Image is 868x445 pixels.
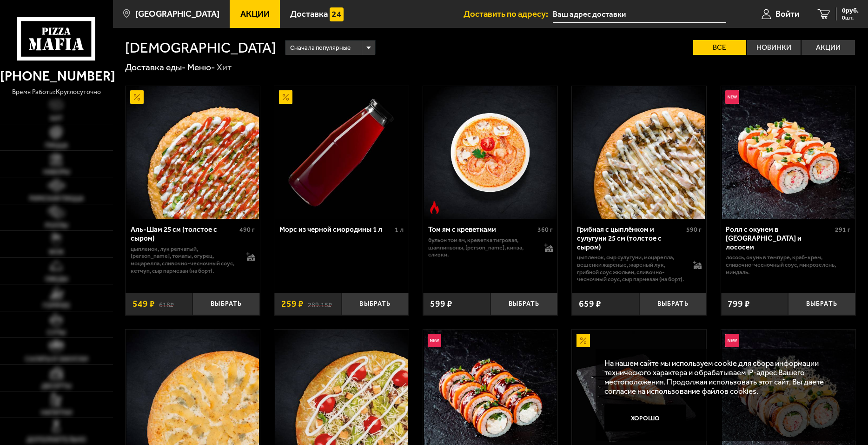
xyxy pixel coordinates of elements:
[135,10,219,19] span: [GEOGRAPHIC_DATA]
[130,90,144,104] img: Акционный
[553,6,726,23] input: Ваш адрес доставки
[842,15,859,20] span: 0 шт.
[192,293,260,315] button: Выбрать
[125,62,186,73] a: Доставка еды-
[45,142,68,149] span: Пицца
[428,334,441,347] img: Новинка
[537,226,553,234] span: 360 г
[125,40,276,55] h1: [DEMOGRAPHIC_DATA]
[725,334,739,347] img: Новинка
[604,358,841,396] p: На нашем сайте мы используем cookie для сбора информации технического характера и обрабатываем IP...
[726,225,833,251] div: Ролл с окунем в [GEOGRAPHIC_DATA] и лососем
[721,86,855,219] a: НовинкаРолл с окунем в темпуре и лососем
[342,293,409,315] button: Выбрать
[29,196,84,202] span: Римская пицца
[747,40,801,55] label: Новинки
[274,86,409,219] a: АкционныйМорс из черной смородины 1 л
[428,236,535,258] p: бульон том ям, креветка тигровая, шампиньоны, [PERSON_NAME], кинза, сливки.
[464,10,553,19] span: Доставить по адресу:
[686,226,702,234] span: 590 г
[330,7,343,21] img: 15daf4d41897b9f0e9f617042186c801.svg
[126,86,260,219] a: АкционныйАль-Шам 25 см (толстое с сыром)
[604,405,686,432] button: Хорошо
[490,293,558,315] button: Выбрать
[240,10,270,19] span: Акции
[49,249,64,256] span: WOK
[50,115,63,122] span: Хит
[428,225,535,234] div: Том ям с креветками
[576,334,590,347] img: Акционный
[131,225,238,243] div: Аль-Шам 25 см (толстое с сыром)
[45,222,68,229] span: Роллы
[47,330,66,336] span: Супы
[395,226,404,234] span: 1 л
[239,226,255,234] span: 490 г
[126,86,259,219] img: Аль-Шам 25 см (толстое с сыром)
[693,40,747,55] label: Все
[639,293,707,315] button: Выбрать
[842,7,859,14] span: 0 руб.
[802,40,855,55] label: Акции
[726,254,850,276] p: лосось, окунь в темпуре, краб-крем, сливочно-чесночный соус, микрозелень, миндаль.
[41,410,72,416] span: Напитки
[159,299,174,308] s: 618 ₽
[217,61,232,73] div: Хит
[187,62,215,73] a: Меню-
[290,10,328,19] span: Доставка
[835,226,850,234] span: 291 г
[725,90,739,104] img: Новинка
[279,90,292,104] img: Акционный
[275,86,408,219] img: Морс из черной смородины 1 л
[131,245,238,274] p: цыпленок, лук репчатый, [PERSON_NAME], томаты, огурец, моцарелла, сливочно-чесночный соус, кетчуп...
[788,293,855,315] button: Выбрать
[573,86,706,219] img: Грибная с цыплёнком и сулугуни 25 см (толстое с сыром)
[45,276,68,283] span: Обеды
[290,39,351,56] span: Сначала популярные
[428,201,441,214] img: Острое блюдо
[424,86,557,219] img: Том ям с креветками
[577,254,684,283] p: цыпленок, сыр сулугуни, моцарелла, вешенки жареные, жареный лук, грибной соус Жюльен, сливочно-че...
[722,86,855,219] img: Ролл с окунем в темпуре и лососем
[423,86,557,219] a: Острое блюдоТом ям с креветками
[25,356,88,363] span: Салаты и закуски
[279,225,393,234] div: Морс из черной смородины 1 л
[308,299,332,308] s: 289.15 ₽
[579,299,601,308] span: 659 ₽
[43,303,70,309] span: Горячее
[430,299,452,308] span: 599 ₽
[27,437,86,443] span: Дополнительно
[572,86,706,219] a: Грибная с цыплёнком и сулугуни 25 см (толстое с сыром)
[281,299,304,308] span: 259 ₽
[728,299,750,308] span: 799 ₽
[775,10,799,19] span: Войти
[577,225,684,251] div: Грибная с цыплёнком и сулугуни 25 см (толстое с сыром)
[43,169,70,175] span: Наборы
[133,299,155,308] span: 549 ₽
[41,383,71,390] span: Десерты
